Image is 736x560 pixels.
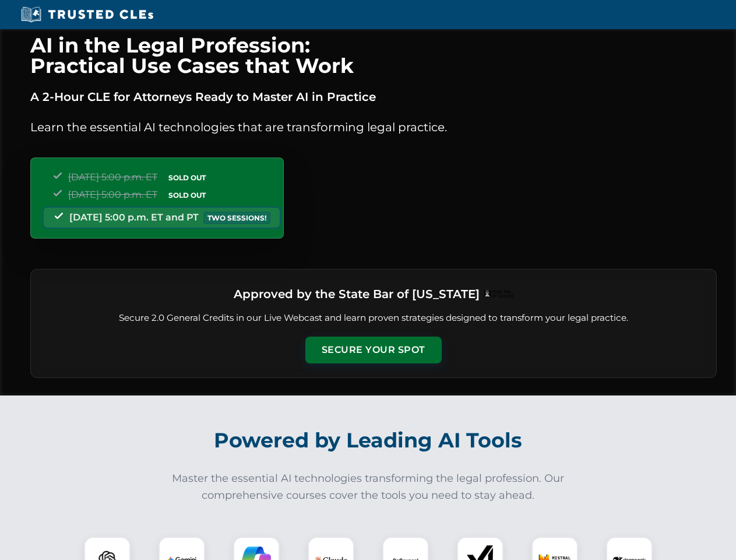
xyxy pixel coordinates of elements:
[164,189,210,201] span: SOLD OUT
[45,420,691,461] h2: Powered by Leading AI Tools
[164,470,572,504] p: Master the essential AI technologies transforming the legal profession. Our comprehensive courses...
[30,35,717,76] h1: AI in the Legal Profession: Practical Use Cases that Work
[484,290,513,298] img: Logo
[17,6,157,23] img: Trusted CLEs
[30,118,717,136] p: Learn the essential AI technologies that are transforming legal practice.
[305,337,442,363] button: Secure Your Spot
[164,171,210,184] span: SOLD OUT
[68,189,157,200] span: [DATE] 5:00 p.m. ET
[234,283,480,304] h3: Approved by the State Bar of [US_STATE]
[68,171,157,183] span: [DATE] 5:00 p.m. ET
[45,311,702,325] p: Secure 2.0 General Credits in our Live Webcast and learn proven strategies designed to transform ...
[30,87,717,106] p: A 2-Hour CLE for Attorneys Ready to Master AI in Practice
